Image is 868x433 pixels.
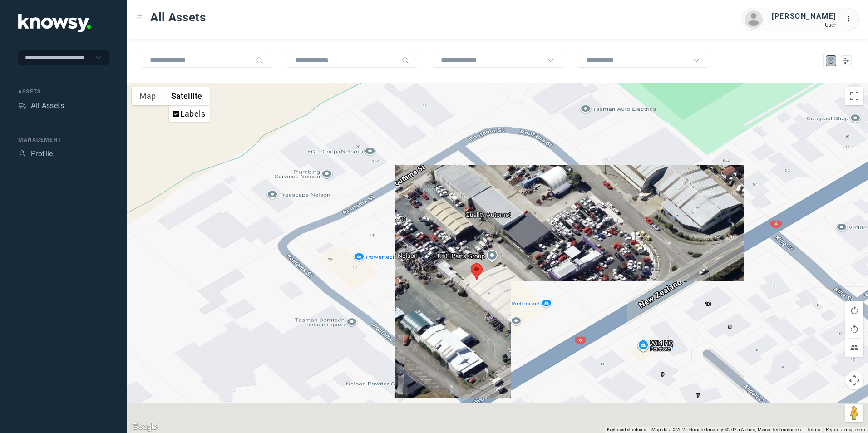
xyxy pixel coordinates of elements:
[129,421,159,433] img: Google
[129,421,159,433] a: Open this area in Google Maps (opens a new window)
[402,57,409,64] div: Search
[845,371,863,389] button: Map camera controls
[18,102,26,110] div: Assets
[31,148,53,159] div: Profile
[845,301,863,320] button: Rotate map clockwise
[18,88,109,96] div: Assets
[845,87,863,105] button: Toggle fullscreen view
[651,427,801,432] span: Map data ©2025 Google Imagery ©2025 Airbus, Maxar Technologies
[745,10,763,29] img: avatar.png
[137,14,143,20] div: Toggle Menu
[18,14,91,32] img: Application Logo
[31,100,64,111] div: All Assets
[169,105,210,122] ul: Show satellite imagery
[845,14,856,26] div: :
[256,57,263,64] div: Search
[18,136,109,144] div: Management
[607,427,646,433] button: Keyboard shortcuts
[163,87,210,105] button: Show satellite imagery
[846,15,855,22] tspan: ...
[826,427,865,432] a: Report a map error
[18,148,53,159] a: ProfileProfile
[845,14,856,25] div: :
[170,106,209,121] li: Labels
[845,339,863,357] button: Tilt map
[18,100,64,111] a: AssetsAll Assets
[18,150,26,158] div: Profile
[827,57,835,65] div: Map
[845,320,863,338] button: Rotate map counterclockwise
[807,427,820,432] a: Terms (opens in new tab)
[842,57,850,65] div: List
[845,404,863,422] button: Drag Pegman onto the map to open Street View
[180,109,205,118] label: Labels
[150,9,206,25] span: All Assets
[132,87,163,105] button: Show street map
[772,11,836,22] div: [PERSON_NAME]
[772,22,836,28] div: User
